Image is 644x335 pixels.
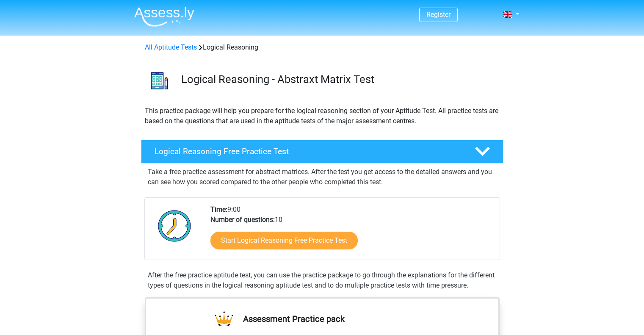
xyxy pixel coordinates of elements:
[155,147,461,156] h4: Logical Reasoning Free Practice Test
[181,73,497,86] h3: Logical Reasoning - Abstraxt Matrix Test
[145,106,500,126] p: This practice package will help you prepare for the logical reasoning section of your Aptitude Te...
[144,270,500,291] div: After the free practice aptitude test, you can use the practice package to go through the explana...
[134,7,194,27] img: Assessly
[204,205,499,260] div: 9:00 10
[148,167,497,187] p: Take a free practice assessment for abstract matrices. After the test you get access to the detai...
[210,205,227,213] b: Time:
[210,216,275,224] b: Number of questions:
[145,43,197,51] a: All Aptitude Tests
[153,205,196,247] img: Clock
[141,42,503,53] div: Logical Reasoning
[141,63,177,99] img: logical reasoning
[138,140,507,163] a: Logical Reasoning Free Practice Test
[426,11,451,19] a: Register
[210,232,358,249] a: Start Logical Reasoning Free Practice Test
